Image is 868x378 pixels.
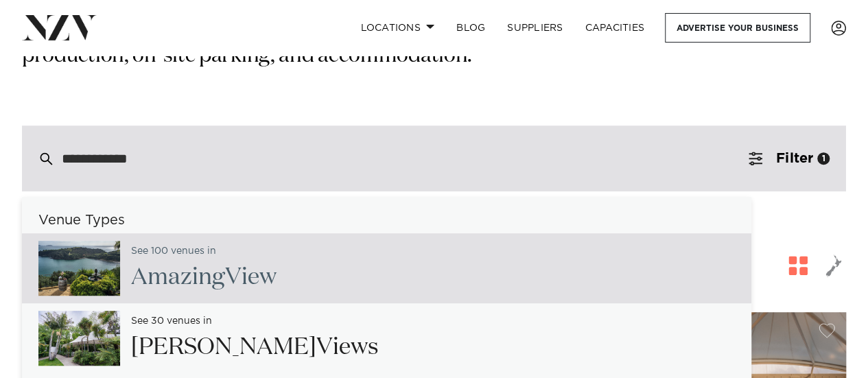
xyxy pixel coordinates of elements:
[131,262,277,293] h2: Amazing
[38,241,120,296] img: xOSag0SHUUtVp9brpiWIzbWoCAyVxtJz1tKqrhDF.jpg
[131,332,379,363] h2: [PERSON_NAME] s
[22,213,751,228] h6: Venue Types
[225,265,277,289] span: View
[316,335,368,359] span: View
[496,13,574,43] a: SUPPLIERS
[776,152,813,165] span: Filter
[817,152,830,165] div: 1
[131,246,216,257] small: See 100 venues in
[665,13,810,43] a: Advertise your business
[732,126,846,191] button: Filter1
[22,15,97,40] img: nzv-logo.png
[574,13,656,43] a: Capacities
[131,316,212,327] small: See 30 venues in
[445,13,496,43] a: BLOG
[38,311,120,366] img: Zp4DRNZmYjx6jQuE8cuEusLxCc7Obg9kzXe3mb3b.jpg
[349,13,445,43] a: Locations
